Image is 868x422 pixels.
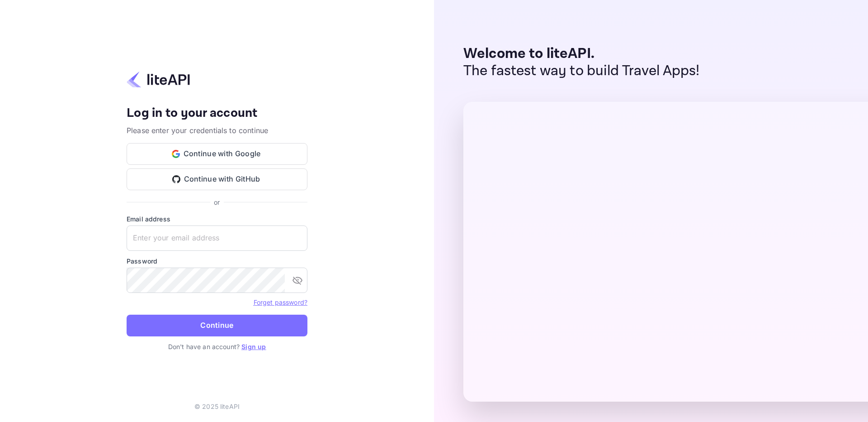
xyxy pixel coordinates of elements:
p: Welcome to liteAPI. [463,45,700,62]
img: liteapi [127,71,190,88]
a: Forget password? [254,298,307,306]
a: Sign up [241,343,266,350]
button: toggle password visibility [288,271,307,289]
h4: Log in to your account [127,105,307,121]
p: © 2025 liteAPI [194,402,240,411]
input: Enter your email address [127,225,307,251]
button: Continue with Google [127,143,307,165]
p: Don't have an account? [127,342,307,351]
label: Password [127,256,307,266]
p: Please enter your credentials to continue [127,125,307,136]
p: or [214,197,220,207]
p: The fastest way to build Travel Apps! [463,62,700,80]
button: Continue [127,315,307,336]
label: Email address [127,214,307,224]
button: Continue with GitHub [127,168,307,190]
a: Forget password? [254,297,307,307]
